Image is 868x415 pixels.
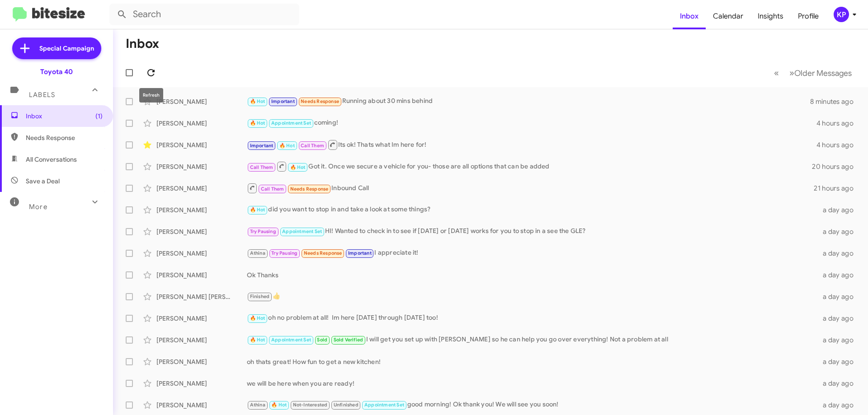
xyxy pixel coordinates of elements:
div: [PERSON_NAME] [156,97,247,106]
span: Call Them [261,186,284,192]
span: Sold [317,337,327,343]
span: Appointment Set [364,402,404,408]
span: Important [250,143,274,149]
span: Important [348,250,372,256]
div: Running about 30 mins behind [247,96,810,107]
span: Needs Response [26,133,103,142]
span: 🔥 Hot [250,337,265,343]
div: we will be here when you are ready! [247,379,817,388]
span: Special Campaign [39,44,94,53]
span: Needs Response [304,250,342,256]
div: a day ago [817,379,861,388]
span: 🔥 Hot [250,315,265,321]
div: coming! [247,118,816,128]
div: Ok Thanks [247,270,817,280]
a: Inbox [673,3,706,29]
div: [PERSON_NAME] [156,357,247,366]
div: a day ago [817,292,861,301]
span: Athina [250,402,265,408]
span: Try Pausing [271,250,297,256]
span: Unfinished [334,402,359,408]
div: [PERSON_NAME] [156,336,247,345]
div: [PERSON_NAME] [156,227,247,236]
span: Appointment Set [271,120,311,126]
div: a day ago [817,357,861,366]
span: 🔥 Hot [279,143,295,149]
div: did you want to stop in and take a look at some things? [247,205,817,215]
span: 🔥 Hot [290,164,306,170]
div: [PERSON_NAME] [156,184,247,193]
div: KP [834,7,849,22]
div: a day ago [817,270,861,280]
button: KP [826,7,858,22]
div: [PERSON_NAME] [PERSON_NAME] [156,292,247,301]
div: Got it. Once we secure a vehicle for you- those are all options that can be added [247,161,812,172]
div: 4 hours ago [816,140,861,149]
div: Toyota 40 [40,67,73,76]
div: [PERSON_NAME] [156,162,247,171]
div: [PERSON_NAME] [156,119,247,128]
span: 🔥 Hot [250,98,265,104]
div: good morning! Ok thank you! We will see you soon! [247,400,817,410]
span: Try Pausing [250,228,276,234]
div: Inbound Call [247,182,814,194]
span: Inbox [26,112,103,121]
div: [PERSON_NAME] [156,401,247,410]
div: 4 hours ago [816,119,861,128]
a: Special Campaign [12,37,101,59]
nav: Page navigation example [769,64,857,82]
button: Previous [769,64,784,82]
span: Appointment Set [282,228,322,234]
div: a day ago [817,314,861,323]
div: [PERSON_NAME] [156,249,247,258]
div: Refresh [139,88,163,103]
div: oh no problem at all! Im here [DATE] through [DATE] too! [247,313,817,323]
span: Not-Interested [293,402,328,408]
div: a day ago [817,401,861,410]
div: I appreciate it! [247,248,817,258]
div: [PERSON_NAME] [156,270,247,280]
div: a day ago [817,227,861,236]
div: a day ago [817,205,861,214]
button: Next [784,64,857,82]
span: Sold Verified [334,337,363,343]
div: 21 hours ago [814,184,861,193]
span: 🔥 Hot [271,402,287,408]
span: « [774,67,779,79]
h1: Inbox [126,37,159,51]
span: All Conversations [26,155,77,164]
div: 20 hours ago [812,162,861,171]
div: a day ago [817,336,861,345]
span: Call Them [301,143,324,149]
a: Insights [750,3,791,29]
div: 8 minutes ago [810,97,861,106]
span: Finished [250,294,270,299]
span: Call Them [250,164,274,170]
span: (1) [95,112,103,121]
span: Athina [250,250,265,256]
span: » [789,67,794,79]
div: 👍 [247,291,817,302]
div: [PERSON_NAME] [156,314,247,323]
span: Older Messages [794,68,852,78]
span: Important [271,98,295,104]
span: Appointment Set [271,337,311,343]
div: HI! Wanted to check in to see if [DATE] or [DATE] works for you to stop in a see the GLE? [247,226,817,237]
div: oh thats great! How fun to get a new kitchen! [247,357,817,366]
span: Save a Deal [26,177,60,186]
input: Search [109,4,299,25]
div: a day ago [817,249,861,258]
span: 🔥 Hot [250,120,265,126]
div: [PERSON_NAME] [156,140,247,149]
div: [PERSON_NAME] [156,379,247,388]
div: Its ok! Thats what Im here for! [247,139,816,150]
span: More [29,203,47,211]
span: Labels [29,91,55,99]
a: Profile [791,3,826,29]
span: 🔥 Hot [250,207,265,213]
a: Calendar [706,3,750,29]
